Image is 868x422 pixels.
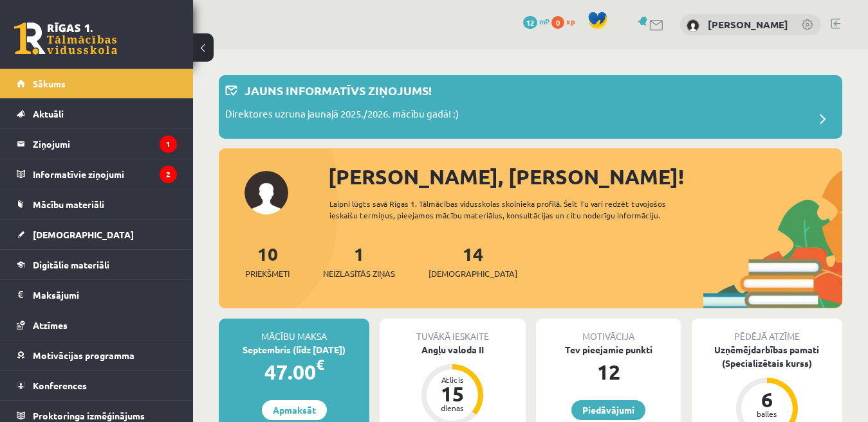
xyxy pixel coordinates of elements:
[692,319,842,343] div: Pēdējā atzīme
[33,259,109,270] span: Digitālie materiāli
[536,356,681,387] div: 12
[245,267,290,280] span: Priekšmeti
[219,356,369,387] div: 47.00
[33,349,134,361] span: Motivācijas programma
[225,82,836,132] a: Jauns informatīvs ziņojums! Direktores uzruna jaunajā 2025./2026. mācību gadā! :)
[380,319,525,343] div: Tuvākā ieskaite
[708,18,788,31] a: [PERSON_NAME]
[429,242,517,280] a: 14[DEMOGRAPHIC_DATA]
[33,410,145,421] span: Proktoringa izmēģinājums
[523,16,537,29] span: 12
[523,16,549,26] a: 12 mP
[33,319,68,331] span: Atzīmes
[262,400,327,420] a: Apmaksāt
[33,108,64,119] span: Aktuāli
[571,400,645,420] a: Piedāvājumi
[33,198,104,210] span: Mācību materiāli
[17,250,177,279] a: Digitālie materiāli
[551,16,564,29] span: 0
[17,310,177,340] a: Atzīmes
[433,376,472,383] div: Atlicis
[219,319,369,343] div: Mācību maksa
[323,267,395,280] span: Neizlasītās ziņas
[14,22,117,55] a: Rīgas 1. Tālmācības vidusskola
[33,229,134,240] span: [DEMOGRAPHIC_DATA]
[17,371,177,400] a: Konferences
[219,343,369,356] div: Septembris (līdz [DATE])
[433,383,472,404] div: 15
[433,404,472,412] div: dienas
[539,16,549,26] span: mP
[17,340,177,370] a: Motivācijas programma
[245,82,432,99] p: Jauns informatīvs ziņojums!
[692,343,842,370] div: Uzņēmējdarbības pamati (Specializētais kurss)
[225,107,459,125] p: Direktores uzruna jaunajā 2025./2026. mācību gadā! :)
[748,389,786,410] div: 6
[17,220,177,249] a: [DEMOGRAPHIC_DATA]
[17,129,177,159] a: Ziņojumi1
[566,16,575,26] span: xp
[17,69,177,98] a: Sākums
[160,136,177,153] i: 1
[17,99,177,128] a: Aktuāli
[160,166,177,183] i: 2
[33,159,177,189] legend: Informatīvie ziņojumi
[380,343,525,356] div: Angļu valoda II
[687,19,699,32] img: Edgars Kleinbergs
[17,189,177,219] a: Mācību materiāli
[748,410,786,418] div: balles
[33,280,177,310] legend: Maksājumi
[328,161,842,192] div: [PERSON_NAME], [PERSON_NAME]!
[33,380,87,391] span: Konferences
[536,343,681,356] div: Tev pieejamie punkti
[245,242,290,280] a: 10Priekšmeti
[316,355,324,374] span: €
[33,78,66,89] span: Sākums
[17,280,177,310] a: Maksājumi
[33,129,177,159] legend: Ziņojumi
[536,319,681,343] div: Motivācija
[17,159,177,189] a: Informatīvie ziņojumi2
[323,242,395,280] a: 1Neizlasītās ziņas
[429,267,517,280] span: [DEMOGRAPHIC_DATA]
[551,16,581,26] a: 0 xp
[329,198,703,221] div: Laipni lūgts savā Rīgas 1. Tālmācības vidusskolas skolnieka profilā. Šeit Tu vari redzēt tuvojošo...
